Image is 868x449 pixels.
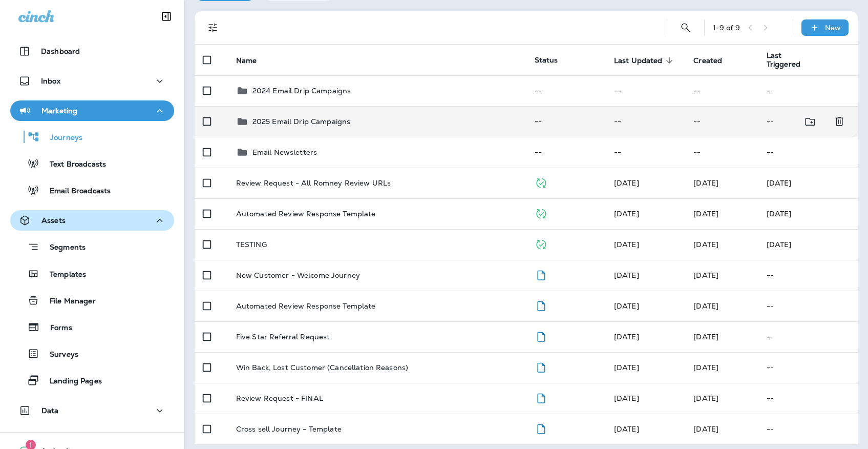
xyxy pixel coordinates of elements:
span: Name [236,56,270,65]
button: Surveys [10,343,174,364]
p: Five Star Referral Request [236,333,330,341]
td: [DATE] [758,198,858,229]
div: 1 - 9 of 9 [713,24,740,32]
p: Text Broadcasts [39,160,106,170]
span: Draft [535,393,547,402]
p: -- [767,425,850,433]
button: Collapse Sidebar [152,6,181,27]
p: Forms [40,323,72,333]
button: Journeys [10,126,174,148]
p: 2024 Email Drip Campaigns [252,87,351,95]
span: Caitlyn Harney [614,209,639,218]
button: Email Broadcasts [10,179,174,201]
p: Templates [39,270,86,280]
td: -- [758,106,825,137]
p: TESTING [236,240,267,249]
td: -- [685,106,758,137]
span: Last Updated [614,56,676,65]
p: New [825,24,841,32]
p: Review Request - FINAL [236,394,323,402]
span: Created [693,56,722,65]
button: Forms [10,316,174,338]
p: File Manager [39,297,96,307]
p: 2025 Email Drip Campaigns [252,117,351,126]
span: Maddie Madonecsky [614,332,639,341]
span: Draft [535,423,547,433]
p: Data [41,406,59,415]
p: -- [767,302,850,310]
span: Anneke Cannon [693,394,718,403]
span: Unknown [693,424,718,434]
p: Dashboard [41,47,80,55]
p: Assets [41,216,66,224]
span: Draft [535,362,547,371]
button: Marketing [10,100,174,121]
button: Templates [10,263,174,284]
span: Frank Carreno [614,240,639,249]
span: Published [535,208,547,217]
span: Maddie Madonecsky [614,271,639,280]
td: -- [685,75,758,106]
span: Caitlyn Harney [693,209,718,218]
p: Automated Review Response Template [236,302,376,310]
span: Name [236,56,257,65]
p: Email Newsletters [252,148,317,156]
span: Draft [535,331,547,340]
p: Surveys [39,350,78,360]
p: Cross sell Journey - Template [236,425,342,433]
td: -- [526,137,606,168]
span: Unknown [614,424,639,434]
span: Eldon Nelson [614,178,639,188]
span: Eldon Nelson [614,394,639,403]
span: Published [535,177,547,187]
p: Win Back, Lost Customer (Cancellation Reasons) [236,363,408,372]
span: Maddie Madonecsky [693,332,718,341]
span: Eldon Nelson [693,178,718,188]
p: Automated Review Response Template [236,210,376,218]
button: Segments [10,236,174,258]
button: Filters [203,17,223,38]
td: -- [606,137,685,168]
td: -- [758,137,858,168]
span: Draft [535,300,547,310]
td: -- [685,137,758,168]
span: Maddie Madonecsky [614,363,639,372]
span: Last Triggered [767,51,808,69]
td: -- [758,75,858,106]
p: Journeys [40,133,82,143]
p: -- [767,271,850,279]
span: Last Triggered [767,51,821,69]
span: Last Updated [614,56,663,65]
p: New Customer - Welcome Journey [236,271,360,279]
p: Segments [39,243,86,253]
button: File Manager [10,290,174,311]
button: Inbox [10,71,174,91]
p: Landing Pages [39,377,102,386]
button: Move to folder [800,111,821,132]
p: -- [767,363,850,372]
button: Assets [10,210,174,231]
span: Created [693,56,735,65]
span: Draft [535,270,547,279]
span: Frank Carreno [693,240,718,249]
p: -- [767,394,850,402]
p: -- [767,333,850,341]
p: Inbox [41,77,60,85]
span: Published [535,239,547,248]
td: -- [606,106,685,137]
button: Search Journeys [675,17,696,38]
span: Maddie Madonecsky [693,363,718,372]
button: Data [10,400,174,421]
span: Maddie Madonecsky [693,301,718,311]
td: [DATE] [758,168,858,198]
span: Status [535,55,558,65]
td: -- [606,75,685,106]
span: Maddie Madonecsky [693,271,718,280]
span: Maddie Madonecsky [614,301,639,311]
button: Dashboard [10,41,174,62]
button: Delete [829,111,850,132]
p: Email Broadcasts [39,187,111,196]
button: Landing Pages [10,370,174,391]
button: Text Broadcasts [10,153,174,174]
td: -- [526,106,606,137]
